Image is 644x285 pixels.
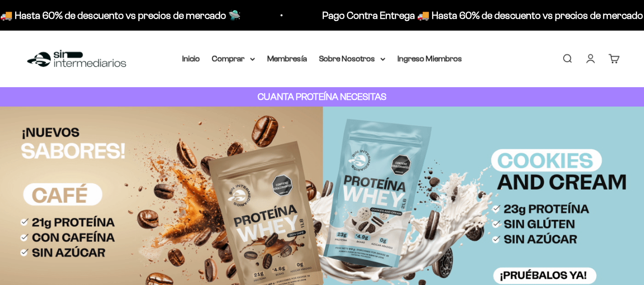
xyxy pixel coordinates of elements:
[182,54,200,63] a: Inicio
[258,91,386,102] strong: CUANTA PROTEÍNA NECESITAS
[319,52,385,65] summary: Sobre Nosotros
[398,54,462,63] a: Ingreso Miembros
[212,52,255,65] summary: Comprar
[267,54,307,63] a: Membresía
